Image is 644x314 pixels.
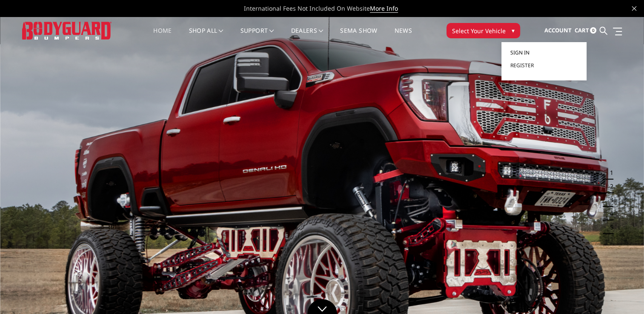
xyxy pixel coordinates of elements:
[447,23,520,38] button: Select Your Vehicle
[340,28,377,44] a: SEMA Show
[605,193,613,207] button: 3 of 5
[510,46,578,59] a: Sign in
[370,4,398,13] a: More Info
[605,207,613,220] button: 4 of 5
[510,59,578,72] a: Register
[544,19,571,42] a: Account
[22,22,112,39] img: BODYGUARD BUMPERS
[394,28,412,44] a: News
[544,26,571,34] span: Account
[510,49,529,56] span: Sign in
[574,19,596,42] a: Cart 0
[601,273,644,314] iframe: Chat Widget
[452,26,506,35] span: Select Your Vehicle
[605,180,613,193] button: 2 of 5
[590,27,596,34] span: 0
[512,26,515,35] span: ▾
[574,26,589,34] span: Cart
[189,28,223,44] a: shop all
[307,299,337,314] a: Click to Down
[510,62,533,69] span: Register
[605,220,613,234] button: 5 of 5
[240,28,274,44] a: Support
[291,28,323,44] a: Dealers
[605,166,613,180] button: 1 of 5
[153,28,172,44] a: Home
